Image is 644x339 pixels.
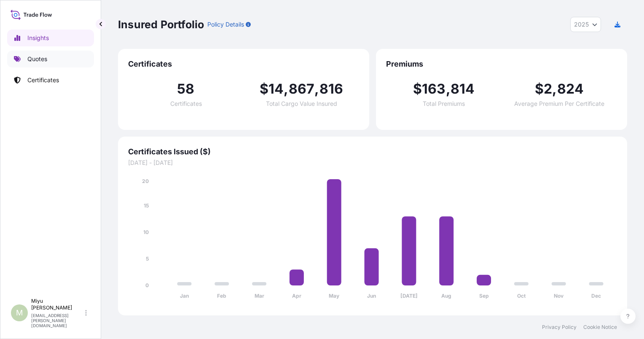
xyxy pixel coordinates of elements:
p: [EMAIL_ADDRESS][PERSON_NAME][DOMAIN_NAME] [31,313,83,328]
a: Privacy Policy [542,324,577,331]
a: Insights [7,30,94,46]
p: Quotes [27,55,47,63]
span: $ [535,82,544,96]
tspan: Apr [292,293,301,299]
span: Total Premiums [423,101,465,107]
span: $ [413,82,422,96]
a: Quotes [7,51,94,67]
span: Certificates [128,59,359,69]
p: Miyu [PERSON_NAME] [31,298,83,311]
span: 163 [422,82,446,96]
span: , [446,82,451,96]
span: , [314,82,319,96]
p: Certificates [27,76,59,84]
span: Certificates [170,101,202,107]
span: Certificates Issued ($) [128,147,617,157]
span: M [16,309,23,317]
span: Total Cargo Value Insured [266,101,337,107]
span: [DATE] - [DATE] [128,159,617,167]
tspan: Sep [479,293,489,299]
span: 814 [451,82,475,96]
span: 2 [544,82,552,96]
tspan: Mar [255,293,264,299]
span: Premiums [386,59,617,69]
span: 816 [319,82,343,96]
span: , [284,82,288,96]
tspan: Feb [217,293,226,299]
tspan: Dec [591,293,601,299]
span: , [552,82,557,96]
tspan: 5 [146,256,149,262]
p: Policy Details [207,20,244,29]
tspan: 10 [143,229,149,235]
tspan: Jan [180,293,189,299]
p: Insights [27,34,49,42]
tspan: 15 [144,202,149,209]
span: 2025 [574,20,589,29]
tspan: Oct [517,293,526,299]
tspan: 0 [145,282,149,288]
p: Insured Portfolio [118,18,204,31]
span: $ [260,82,268,96]
span: 867 [289,82,315,96]
tspan: May [329,293,340,299]
span: Average Premium Per Certificate [514,101,604,107]
tspan: Jun [367,293,376,299]
tspan: Nov [554,293,564,299]
tspan: [DATE] [400,293,418,299]
span: 58 [177,82,194,96]
button: Year Selector [570,17,601,32]
span: 824 [557,82,584,96]
tspan: Aug [441,293,451,299]
a: Cookie Notice [583,324,617,331]
a: Certificates [7,72,94,89]
span: 14 [268,82,284,96]
tspan: 20 [142,178,149,184]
